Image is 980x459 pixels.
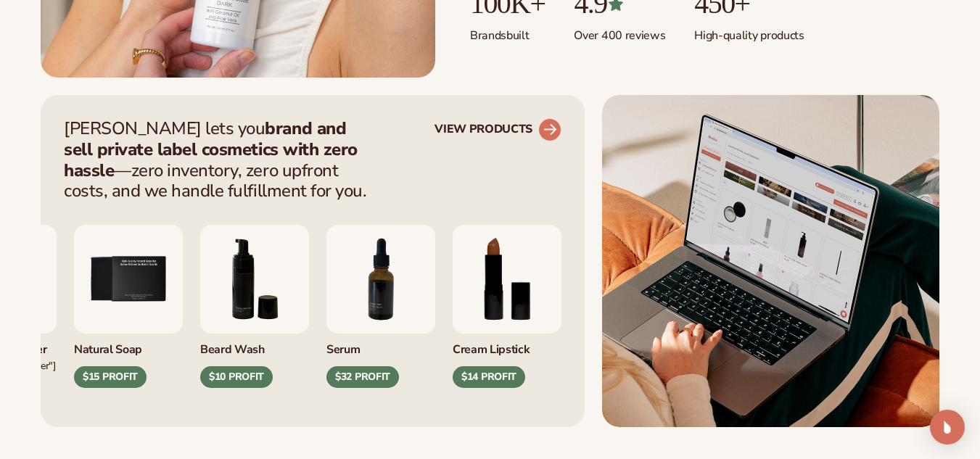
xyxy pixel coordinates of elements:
div: Beard Wash [200,334,309,357]
strong: brand and sell private label cosmetics with zero hassle [64,117,358,182]
div: Natural Soap [74,334,183,357]
div: Serum [326,334,435,357]
img: Luxury cream lipstick. [453,225,561,334]
img: Collagen and retinol serum. [326,225,435,334]
p: [PERSON_NAME] lets you —zero inventory, zero upfront costs, and we handle fulfillment for you. [64,118,376,202]
div: $10 PROFIT [200,366,273,388]
p: Over 400 reviews [574,20,665,44]
div: Open Intercom Messenger [930,410,965,444]
img: Foaming beard wash. [200,225,309,334]
div: $32 PROFIT [326,366,399,388]
div: $15 PROFIT [74,366,147,388]
div: $14 PROFIT [453,366,525,388]
img: Shopify Image 5 [602,95,939,427]
div: 7 / 9 [326,225,435,388]
div: 6 / 9 [200,225,309,388]
a: VIEW PRODUCTS [435,118,561,141]
div: 8 / 9 [453,225,561,388]
p: High-quality products [694,20,804,44]
div: Cream Lipstick [453,334,561,357]
p: Brands built [470,20,545,44]
div: 5 / 9 [74,225,183,388]
img: Nature bar of soap. [74,225,183,334]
